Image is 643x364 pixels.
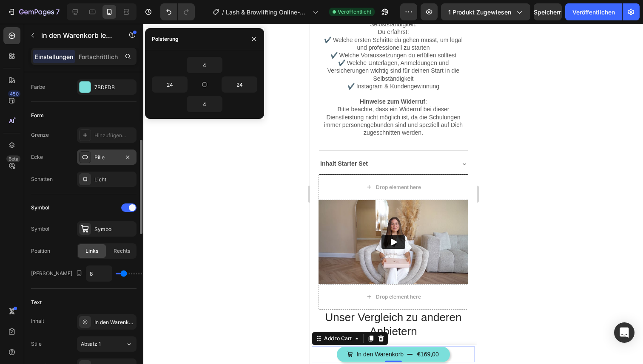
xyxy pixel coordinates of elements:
input: Auto [222,77,257,92]
font: Ecke [31,154,43,160]
font: Fortschrittlich [79,53,118,60]
font: Symbol [31,226,49,232]
font: Veröffentlicht [338,8,371,15]
input: Auto [86,266,112,281]
font: / [222,8,224,16]
font: Speichern [534,8,562,16]
font: Farbe [31,84,45,90]
input: Auto [187,96,222,112]
button: Absatz 1 [77,336,137,352]
font: Lash & Browlifting Online-Schulung – [DATE] 10:45:52 [226,8,307,25]
font: Veröffentlichen [572,8,615,16]
font: Links [85,248,98,254]
button: Speichern [534,3,562,20]
font: Symbol [94,226,113,232]
font: 1 Produkt zugewiesen [448,8,511,16]
div: Öffnen Sie den Intercom Messenger [614,322,634,343]
font: 450 [10,91,19,97]
font: Absatz 1 [81,341,101,347]
input: Auto [152,77,187,92]
font: Polsterung [152,36,179,42]
font: Symbol [31,204,49,211]
font: Inhalt [31,318,44,324]
font: [PERSON_NAME] [31,270,72,277]
button: Veröffentlichen [565,3,622,20]
font: Grenze [31,132,49,138]
font: Position [31,248,50,254]
font: Schatten [31,176,53,182]
button: 1 Produkt zugewiesen [441,3,530,20]
font: Rechts [114,248,130,254]
font: in den Warenkorb legen [41,31,118,40]
font: Einstellungen [35,53,73,60]
input: Auto [187,57,222,73]
font: Text [31,299,42,305]
font: Licht [94,176,106,183]
font: In den Warenkorb [94,319,137,325]
font: 7BDFDB [94,84,115,90]
font: Form [31,112,44,119]
font: 7 [56,8,60,16]
div: Rückgängig/Wiederholen [160,3,195,20]
p: in den Warenkorb legen [41,30,114,40]
font: Pille [94,154,105,161]
font: Hinzufügen... [94,132,126,138]
font: Beta [9,156,18,162]
button: 7 [3,3,63,20]
iframe: Designbereich [310,24,477,364]
font: Stile [31,341,42,347]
